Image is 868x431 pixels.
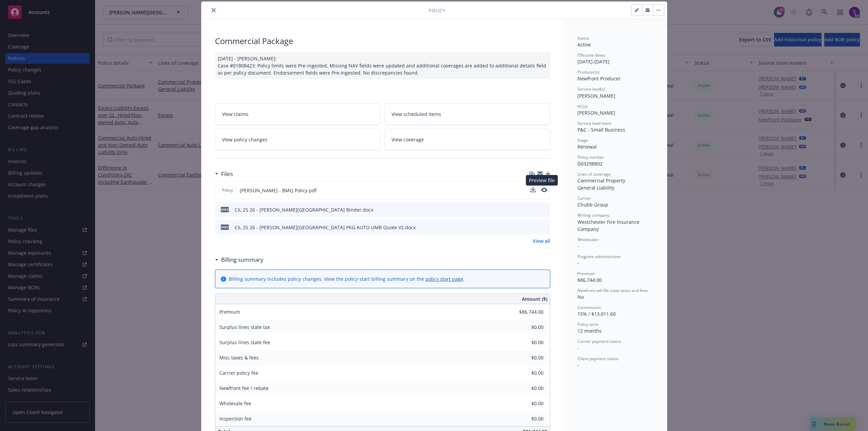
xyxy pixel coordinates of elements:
[577,201,608,208] span: Chubb Group
[526,175,558,185] div: Preview file
[219,339,270,346] span: Surplus lines state fee
[219,400,251,407] span: Wholesale fee
[221,224,229,230] span: docx
[219,370,258,376] span: Carrier policy fee
[577,160,603,167] span: D03298802
[384,103,550,125] a: View scheduled items
[577,288,648,293] span: Newfront will file state taxes and fees
[215,52,550,79] div: [DATE] - [PERSON_NAME]: Case #01808423: Policy limits were Pre-ingested. Missing NAV fields were ...
[504,307,548,317] input: 0.00
[577,219,641,232] span: Westchester Fire Insurance Company
[577,305,601,310] span: Commission
[577,120,611,126] span: Service lead team
[215,170,233,178] div: Files
[504,368,548,378] input: 0.00
[384,129,550,150] a: View coverage
[577,260,579,266] span: -
[577,126,625,133] span: P&C - Small Business
[577,328,601,334] span: 12 months
[219,324,270,330] span: Surplus lines state tax
[522,295,547,302] span: Amount ($)
[541,187,547,194] button: preview file
[221,170,233,178] h3: Files
[215,103,381,125] a: View claims
[577,154,604,160] span: Policy number
[577,171,611,177] span: Lines of coverage
[577,271,595,276] span: Premium
[210,6,218,14] button: close
[235,206,373,213] div: CIL 25 26 - [PERSON_NAME][GEOGRAPHIC_DATA] Binder.docx
[219,309,240,315] span: Premium
[530,187,536,192] button: download file
[577,177,653,184] div: Commercial Property
[533,237,550,244] a: View all
[504,337,548,348] input: 0.00
[577,195,591,201] span: Carrier
[577,338,621,344] span: Carrier payment status
[240,187,317,194] span: [PERSON_NAME] - BMQ Policy.pdf
[219,415,252,422] span: Inspection fee
[222,136,268,143] span: View policy changes
[577,86,605,92] span: Service lead(s)
[577,143,597,150] span: Renewal
[229,275,465,282] div: Billing summary includes policy changes. View the policy start billing summary on the .
[577,93,615,99] span: [PERSON_NAME]
[221,207,229,212] span: docx
[392,136,424,143] span: View coverage
[531,224,536,231] button: download file
[577,41,591,48] span: Active
[504,414,548,424] input: 0.00
[577,52,653,65] div: [DATE] - [DATE]
[577,184,653,191] div: General Liability
[577,321,598,327] span: Policy term
[215,35,550,47] div: Commercial Package
[235,224,416,231] div: CIL 25 26 - [PERSON_NAME][GEOGRAPHIC_DATA] PKG AUTO UMB Quote V2.docx
[504,383,548,393] input: 0.00
[215,255,263,264] div: Billing summary
[577,52,605,58] span: Effective dates
[577,345,579,351] span: -
[429,7,445,14] span: Policy
[577,69,599,75] span: Producer(s)
[531,206,536,213] button: download file
[577,311,616,317] span: 15% / $13,011.60
[504,322,548,332] input: 0.00
[577,277,602,283] span: $86,744.00
[221,255,263,264] h3: Billing summary
[577,137,588,143] span: Stage
[219,354,259,361] span: Misc taxes & fees
[541,206,548,213] button: preview file
[504,398,548,409] input: 0.00
[577,237,599,242] span: Wholesaler
[426,276,463,282] a: policy start page
[221,187,234,193] span: Policy
[222,111,249,118] span: View claims
[530,187,536,194] button: download file
[392,111,441,118] span: View scheduled items
[219,385,269,391] span: Newfront fee / rebate
[541,188,547,192] button: preview file
[577,254,621,259] span: Program administrator
[541,224,548,231] button: preview file
[577,103,588,109] span: AC(s)
[577,35,589,41] span: Status
[577,212,609,218] span: Writing company
[504,353,548,363] input: 0.00
[577,75,621,82] span: Newfront Producer
[577,294,584,300] span: No
[577,110,615,116] span: [PERSON_NAME]
[577,362,579,368] span: -
[577,356,618,361] span: Client payment status
[215,129,381,150] a: View policy changes
[577,243,579,249] span: -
